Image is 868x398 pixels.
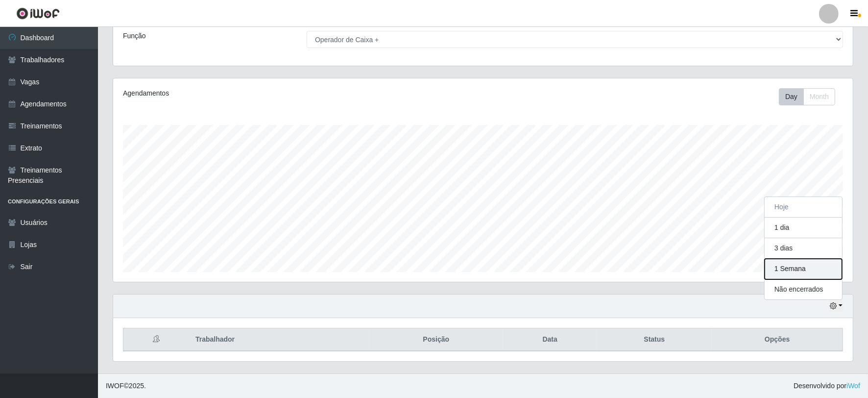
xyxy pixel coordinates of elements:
[503,328,597,351] th: Data
[106,382,124,390] span: IWOF
[803,88,835,105] button: Month
[779,88,835,105] div: First group
[123,31,146,41] label: Função
[16,7,60,20] img: CoreUI Logo
[765,279,842,299] button: Não encerrados
[794,381,860,391] span: Desenvolvido por
[846,382,860,390] a: iWof
[190,328,369,351] th: Trabalhador
[765,197,842,218] button: Hoje
[712,328,843,351] th: Opções
[369,328,503,351] th: Posição
[765,218,842,238] button: 1 dia
[765,238,842,259] button: 3 dias
[779,88,843,105] div: Toolbar with button groups
[779,88,804,105] button: Day
[597,328,712,351] th: Status
[106,381,146,391] span: © 2025 .
[123,88,414,99] div: Agendamentos
[765,259,842,279] button: 1 Semana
